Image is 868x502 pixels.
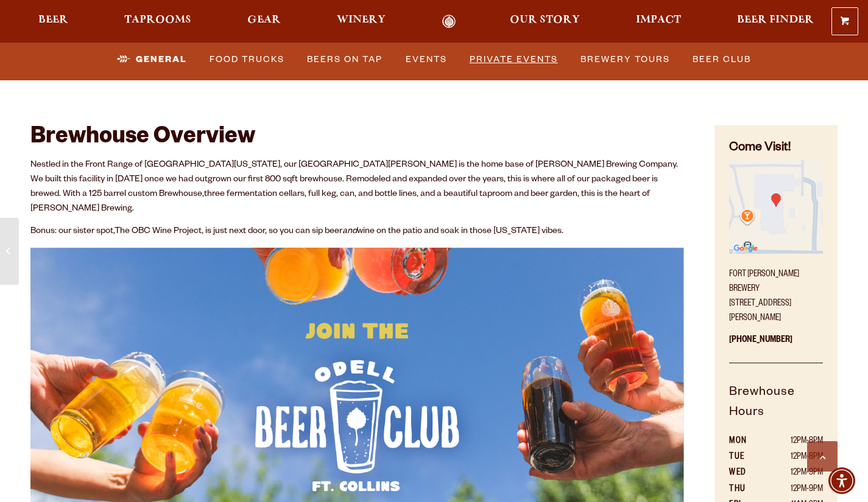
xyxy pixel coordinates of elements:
[729,248,823,257] a: Find on Google Maps (opens in a new window)
[729,15,822,29] a: Beer Finder
[502,15,588,29] a: Our Story
[247,15,281,25] span: Gear
[729,160,823,254] img: Small thumbnail of location on map
[426,15,471,29] a: Odell Home
[38,15,68,25] span: Beer
[807,441,838,472] a: Scroll to top
[729,326,823,363] p: [PHONE_NUMBER]
[763,450,823,465] td: 12PM-8PM
[729,140,823,158] h4: Come Visit!
[329,15,393,29] a: Winery
[302,46,387,74] a: Beers on Tap
[30,190,650,214] span: three fermentation cellars, full keg, can, and bottle lines, and a beautiful taproom and beer gar...
[401,46,452,74] a: Events
[30,15,76,29] a: Beer
[628,15,689,29] a: Impact
[342,227,357,237] em: and
[636,15,681,25] span: Impact
[205,46,289,74] a: Food Trucks
[510,15,580,25] span: Our Story
[729,434,763,450] th: MON
[729,260,823,326] p: Fort [PERSON_NAME] Brewery [STREET_ADDRESS][PERSON_NAME]
[576,46,675,74] a: Brewery Tours
[729,383,823,434] h5: Brewhouse Hours
[763,434,823,450] td: 12PM-8PM
[763,465,823,481] td: 12PM-9PM
[124,15,191,25] span: Taprooms
[30,125,684,152] h2: Brewhouse Overview
[30,225,684,239] p: Bonus: our sister spot, , is just next door, so you can sip beer wine on the patio and soak in th...
[828,467,855,494] div: Accessibility Menu
[239,15,289,29] a: Gear
[116,15,199,29] a: Taprooms
[337,15,386,25] span: Winery
[115,227,202,237] a: The OBC Wine Project
[729,450,763,465] th: TUE
[729,465,763,481] th: WED
[30,158,684,217] p: Nestled in the Front Range of [GEOGRAPHIC_DATA][US_STATE], our [GEOGRAPHIC_DATA][PERSON_NAME] is ...
[729,482,763,498] th: THU
[112,46,192,74] a: General
[737,15,814,25] span: Beer Finder
[465,46,563,74] a: Private Events
[763,482,823,498] td: 12PM-9PM
[688,46,756,74] a: Beer Club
